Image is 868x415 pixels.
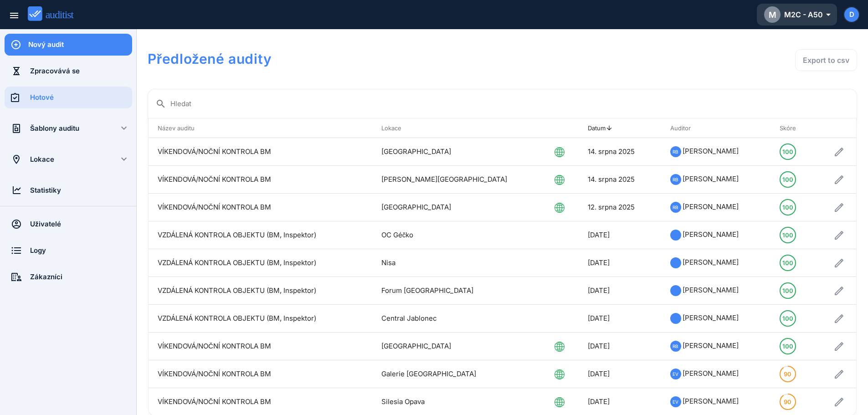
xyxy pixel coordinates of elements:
div: 100 [782,200,793,215]
a: Statistiky [5,179,132,201]
td: [DATE] [579,333,661,360]
img: 1673354756_63bd5e04535ea.jpeg [670,285,681,296]
img: globe [555,203,565,213]
a: Logy [5,240,132,261]
td: VÍKENDOVÁ/NOČNÍ KONTROLA BM [149,360,372,388]
div: Šablony auditu [30,123,107,133]
th: Auditor: Not sorted. Activate to sort ascending. [661,118,770,138]
td: VÍKENDOVÁ/NOČNÍ KONTROLA BM [149,333,372,360]
span: [PERSON_NAME] [683,174,739,183]
th: Lokace: Not sorted. Activate to sort ascending. [372,118,555,138]
div: 100 [782,339,793,354]
span: RB [673,147,678,157]
div: 90 [784,395,791,409]
td: [DATE] [579,305,661,333]
td: Central Jablonec [372,305,555,333]
td: [DATE] [579,277,661,305]
div: Logy [30,246,132,256]
td: [PERSON_NAME][GEOGRAPHIC_DATA] [372,166,555,194]
div: Lokace [30,154,107,164]
div: Hotové [30,92,132,102]
a: Uživatelé [5,213,132,235]
div: M2C - A50 [764,6,830,23]
td: 12. srpna 2025 [579,194,661,221]
td: OC Géčko [372,221,555,249]
td: Galerie [GEOGRAPHIC_DATA] [372,360,555,388]
img: globe [555,147,565,157]
img: globe [555,397,565,407]
th: Název auditu: Not sorted. Activate to sort ascending. [149,118,372,138]
img: globe [555,342,565,352]
td: Nisa [372,249,555,277]
img: 1673354756_63bd5e04535ea.jpeg [670,257,681,268]
span: [PERSON_NAME] [683,369,739,378]
span: [PERSON_NAME] [683,313,739,322]
div: 100 [782,283,793,298]
img: globe [555,369,565,379]
a: Lokace [5,149,107,170]
th: : Not sorted. [555,118,579,138]
td: 14. srpna 2025 [579,166,661,194]
span: [PERSON_NAME] [683,397,739,405]
i: keyboard_arrow_down [118,123,129,133]
i: arrow_drop_down_outlined [823,9,830,20]
td: 14. srpna 2025 [579,138,661,166]
img: 1673354756_63bd5e04535ea.jpeg [670,313,681,324]
button: D [843,6,860,23]
a: Zákazníci [5,266,132,288]
td: VZDÁLENÁ KONTROLA OBJEKTU (BM, Inspektor) [149,277,372,305]
button: MM2C - A50 [757,4,837,26]
input: Hledat [170,97,849,111]
span: D [849,10,854,20]
img: auditist_logo_new.svg [28,6,82,21]
div: 100 [782,172,793,187]
a: Zpracovává se [5,60,132,82]
button: Export to csv [795,49,857,71]
th: Skóre: Not sorted. Activate to sort ascending. [770,118,812,138]
div: Zákazníci [30,272,132,282]
img: globe [555,175,565,185]
span: [PERSON_NAME] [683,202,739,211]
a: Hotové [5,87,132,108]
div: 100 [782,256,793,270]
td: [DATE] [579,360,661,388]
div: Uživatelé [30,219,132,229]
span: RB [673,202,678,212]
td: Forum [GEOGRAPHIC_DATA] [372,277,555,305]
td: [GEOGRAPHIC_DATA] [372,138,555,166]
div: Export to csv [803,55,849,66]
i: menu [9,10,20,21]
span: M [769,9,776,21]
td: VZDÁLENÁ KONTROLA OBJEKTU (BM, Inspektor) [149,221,372,249]
span: RB [673,174,678,184]
div: Statistiky [30,185,132,195]
div: 100 [782,311,793,326]
td: VÍKENDOVÁ/NOČNÍ KONTROLA BM [149,194,372,221]
div: Zpracovává se [30,66,132,76]
span: [PERSON_NAME] [683,341,739,350]
th: : Not sorted. [812,118,856,138]
td: [GEOGRAPHIC_DATA] [372,194,555,221]
td: VZDÁLENÁ KONTROLA OBJEKTU (BM, Inspektor) [149,305,372,333]
th: Datum: Sorted descending. Activate to remove sorting. [579,118,661,138]
div: 90 [784,367,791,381]
span: [PERSON_NAME] [683,286,739,294]
span: [PERSON_NAME] [683,258,739,266]
div: 100 [782,144,793,159]
td: [DATE] [579,221,661,249]
h1: Předložené audity [148,49,573,68]
div: Nový audit [28,40,132,50]
i: keyboard_arrow_down [118,154,129,164]
i: arrow_upward [606,124,613,132]
span: [PERSON_NAME] [683,230,739,239]
i: search [155,98,166,109]
div: 100 [782,228,793,242]
td: VZDÁLENÁ KONTROLA OBJEKTU (BM, Inspektor) [149,249,372,277]
a: Šablony auditu [5,118,107,139]
span: [PERSON_NAME] [683,147,739,155]
td: VÍKENDOVÁ/NOČNÍ KONTROLA BM [149,166,372,194]
span: EV [673,369,678,379]
img: 1673354756_63bd5e04535ea.jpeg [670,230,681,241]
td: VÍKENDOVÁ/NOČNÍ KONTROLA BM [149,138,372,166]
td: [DATE] [579,249,661,277]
